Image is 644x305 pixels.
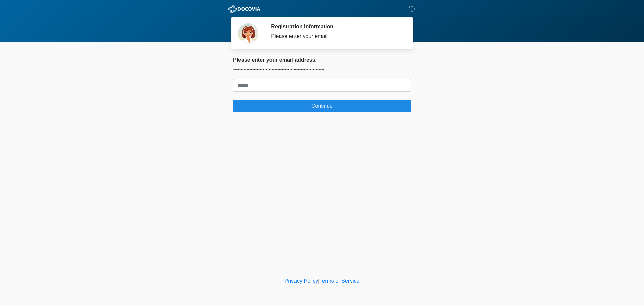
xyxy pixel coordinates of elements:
p: ~~~~~~~~~~~~~~~~~~~~~~~~~~~~~ [233,66,411,74]
img: ABC Med Spa- GFEase Logo [226,5,262,13]
a: | [318,278,319,284]
button: Continue [233,100,411,112]
a: Privacy Policy [285,278,318,284]
h2: Please enter your email address. [233,57,411,63]
img: Agent Avatar [238,23,258,44]
a: Terms of Service [319,278,359,284]
h2: Registration Information [271,23,401,30]
div: Please enter your email [271,32,401,41]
